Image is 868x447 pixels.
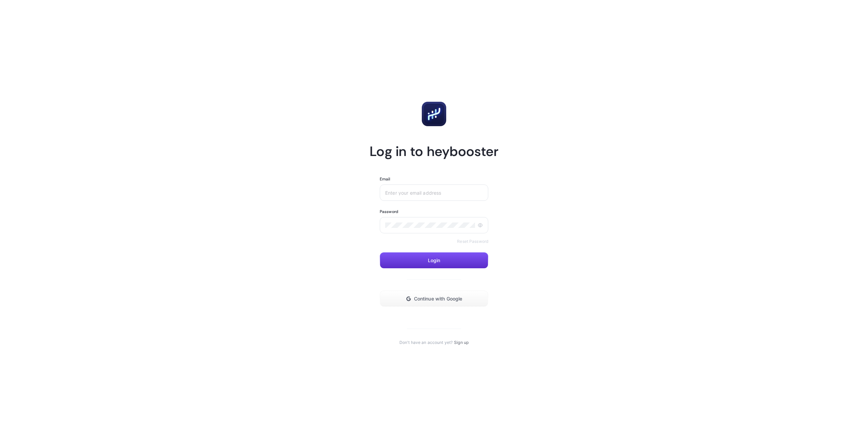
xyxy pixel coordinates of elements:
[380,291,488,307] button: Continue with Google
[454,340,469,345] a: Sign up
[380,252,488,269] button: Login
[414,296,462,302] span: Continue with Google
[428,258,440,263] span: Login
[399,340,453,345] span: Don't have an account yet?
[380,176,391,182] label: Email
[457,239,488,244] a: Reset Password
[385,190,483,195] input: Enter your email address
[370,142,498,160] h1: Log in to heybooster
[380,209,398,214] label: Password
